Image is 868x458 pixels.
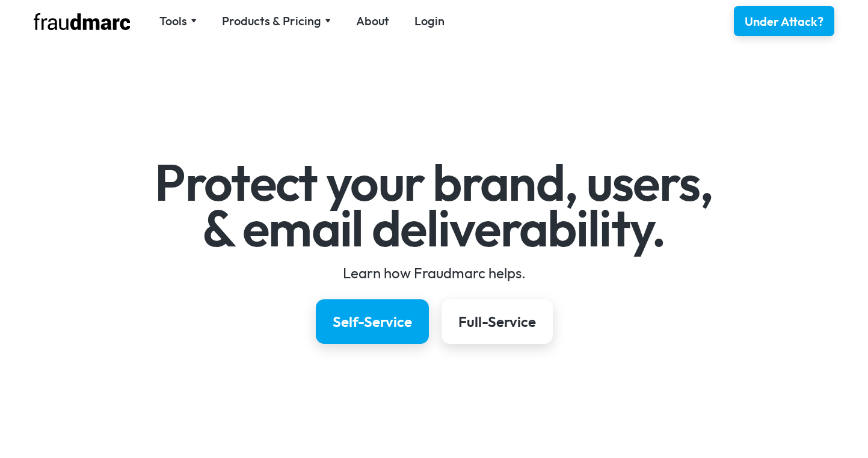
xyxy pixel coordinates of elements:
a: Login [414,13,445,29]
a: Under Attack? [734,6,834,36]
a: Self-Service [316,299,429,344]
div: Under Attack? [745,13,823,30]
div: Full-Service [458,312,536,331]
div: Products & Pricing [222,13,331,29]
a: Full-Service [442,299,553,344]
div: Tools [159,13,197,29]
div: Products & Pricing [222,13,321,29]
div: Self-Service [333,312,412,331]
h1: Protect your brand, users, & email deliverability. [85,160,783,251]
div: Tools [159,13,187,29]
div: Learn how Fraudmarc helps. [85,263,783,282]
a: About [356,13,389,29]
